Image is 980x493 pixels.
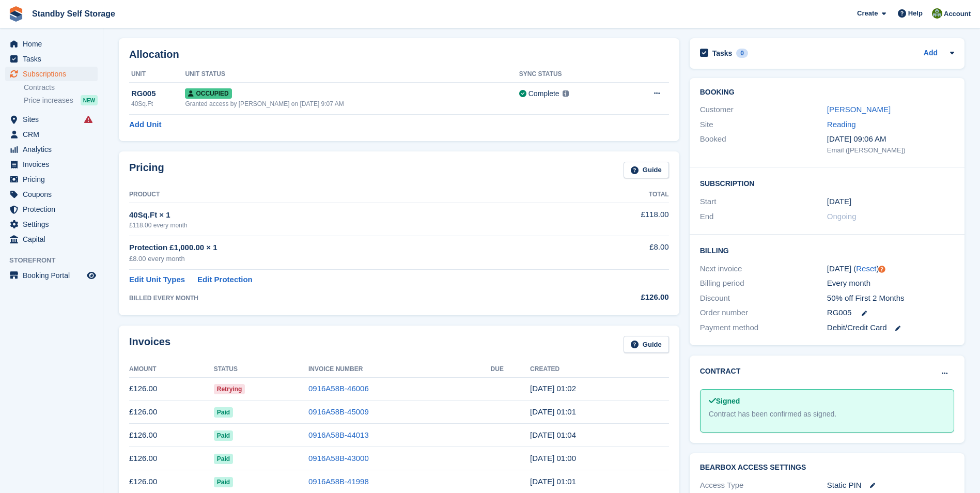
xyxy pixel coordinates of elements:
a: Guide [624,336,669,353]
a: Preview store [85,269,98,282]
div: Customer [700,104,827,116]
a: Add Unit [129,119,161,131]
th: Unit Status [185,66,519,83]
div: £126.00 [569,291,668,303]
div: £118.00 every month [129,221,569,230]
th: Unit [129,66,185,83]
div: Every month [827,278,954,289]
span: Protection [23,202,85,217]
div: Access Type [700,480,827,491]
div: Order number [700,307,827,319]
a: menu [5,37,98,51]
div: RG005 [131,88,185,100]
div: 0 [736,49,748,58]
a: menu [5,67,98,81]
a: 0916A58B-45009 [308,407,369,416]
div: 50% off First 2 Months [827,292,954,304]
div: Signed [709,396,945,407]
a: Standby Self Storage [28,5,119,22]
a: menu [5,112,98,127]
td: £8.00 [569,236,668,269]
a: menu [5,157,98,172]
span: Account [944,9,971,19]
div: [DATE] ( ) [827,263,954,275]
h2: Pricing [129,162,164,179]
a: 0916A58B-43000 [308,454,369,463]
a: menu [5,172,98,187]
span: Pricing [23,172,85,187]
div: Tooltip anchor [877,265,886,274]
div: Payment method [700,322,827,334]
div: NEW [81,95,98,105]
span: Tasks [23,52,85,66]
div: Protection £1,000.00 × 1 [129,242,569,254]
div: Static PIN [827,480,954,491]
div: Granted access by [PERSON_NAME] on [DATE] 9:07 AM [185,99,519,109]
h2: Contract [700,366,741,377]
span: Coupons [23,187,85,202]
a: menu [5,127,98,142]
a: menu [5,202,98,217]
a: Edit Protection [197,274,253,286]
a: menu [5,142,98,157]
span: Home [23,37,85,51]
time: 2025-04-29 00:01:53 UTC [530,477,576,486]
div: Contract has been confirmed as signed. [709,409,945,420]
a: 0916A58B-46006 [308,384,369,393]
img: stora-icon-8386f47178a22dfd0bd8f6a31ec36ba5ce8667c1dd55bd0f319d3a0aa187defe.svg [8,6,24,22]
div: Debit/Credit Card [827,322,954,334]
span: Ongoing [827,212,857,221]
span: Paid [214,430,233,441]
img: Steve Hambridge [932,8,942,19]
a: Contracts [24,83,98,93]
h2: Billing [700,245,954,255]
span: RG005 [827,307,852,319]
th: Sync Status [519,66,624,83]
h2: Allocation [129,49,669,60]
span: Subscriptions [23,67,85,81]
span: Settings [23,217,85,232]
a: Price increases NEW [24,95,98,106]
time: 2025-05-29 00:00:35 UTC [530,454,576,463]
a: Reset [856,264,876,273]
a: menu [5,52,98,66]
span: Sites [23,112,85,127]
td: £118.00 [569,203,668,236]
a: Guide [624,162,669,179]
a: Reading [827,120,856,129]
span: Price increases [24,96,73,105]
a: 0916A58B-41998 [308,477,369,486]
span: Occupied [185,88,231,99]
span: Analytics [23,142,85,157]
th: Status [214,361,308,378]
div: Start [700,196,827,208]
h2: Booking [700,88,954,97]
div: [DATE] 09:06 AM [827,133,954,145]
td: £126.00 [129,400,214,424]
a: menu [5,232,98,246]
div: End [700,211,827,223]
td: £126.00 [129,377,214,400]
th: Product [129,187,569,203]
span: Paid [214,477,233,487]
div: Next invoice [700,263,827,275]
span: Help [908,8,923,19]
i: Smart entry sync failures have occurred [84,115,92,124]
td: £126.00 [129,424,214,447]
span: Create [857,8,878,19]
div: Complete [528,88,559,99]
th: Invoice Number [308,361,491,378]
a: 0916A58B-44013 [308,430,369,439]
th: Due [491,361,531,378]
div: Booked [700,133,827,155]
a: Add [924,48,938,59]
span: Retrying [214,384,245,394]
th: Created [530,361,669,378]
h2: Subscription [700,178,954,188]
time: 2025-06-29 00:04:48 UTC [530,430,576,439]
time: 2024-04-29 00:00:00 UTC [827,196,851,208]
time: 2025-07-29 00:01:39 UTC [530,407,576,416]
div: £8.00 every month [129,254,569,264]
span: CRM [23,127,85,142]
span: Capital [23,232,85,246]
